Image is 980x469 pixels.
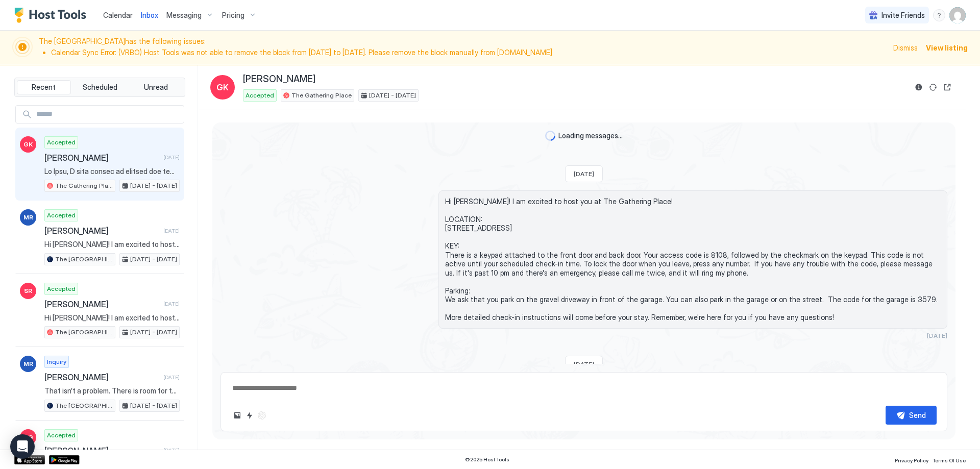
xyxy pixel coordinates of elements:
span: [DATE] [163,154,180,161]
span: Unread [144,83,168,92]
span: [DATE] [927,332,947,339]
span: [PERSON_NAME] [44,226,159,236]
span: Hi [PERSON_NAME]! I am excited to host you at The [GEOGRAPHIC_DATA]! LOCATION: [STREET_ADDRESS] K... [44,240,180,249]
span: Privacy Policy [895,457,928,463]
span: Messaging [166,11,202,20]
span: Terms Of Use [933,457,966,463]
span: Accepted [47,431,76,440]
button: Unread [129,80,183,94]
span: [DATE] - [DATE] [130,328,177,337]
button: Upload image [231,409,243,422]
span: MR [23,213,33,222]
span: The [GEOGRAPHIC_DATA] [55,255,113,264]
a: Host Tools Logo [14,8,91,23]
span: The [GEOGRAPHIC_DATA] [55,328,113,337]
button: Quick reply [243,409,256,422]
span: © 2025 Host Tools [465,456,509,463]
a: Privacy Policy [895,454,928,465]
span: [DATE] [163,374,180,381]
span: [PERSON_NAME] [243,73,315,85]
div: View listing [926,42,968,53]
span: Accepted [47,211,76,220]
a: Google Play Store [49,455,80,464]
span: Scheduled [83,83,117,92]
span: The [GEOGRAPHIC_DATA] [55,401,113,410]
span: [DATE] [163,301,180,307]
span: [DATE] [163,228,180,234]
div: loading [545,131,555,141]
button: Reservation information [913,81,925,93]
span: MR [23,359,33,368]
span: The [GEOGRAPHIC_DATA] has the following issues: [39,37,887,59]
span: [DATE] - [DATE] [130,255,177,264]
li: Calendar Sync Error: (VRBO) Host Tools was not able to remove the block from [DATE] to [DATE]. Pl... [51,48,887,57]
span: Accepted [47,284,76,293]
a: App Store [14,455,45,464]
div: menu [933,9,945,21]
span: GK [23,140,33,149]
span: Loading messages... [558,131,623,140]
div: Send [909,410,926,421]
button: Sync reservation [927,81,939,93]
a: Calendar [103,10,133,20]
span: Inbox [141,11,158,19]
span: That isn’t a problem. There is room for two cars. [44,386,180,396]
button: Scheduled [73,80,127,94]
span: Invite Friends [881,11,925,20]
span: GK [216,81,229,93]
span: TG [23,433,33,442]
span: [DATE] [574,360,594,368]
span: Hi [PERSON_NAME]! I am excited to host you at The [GEOGRAPHIC_DATA]! LOCATION: [STREET_ADDRESS] K... [44,313,180,323]
span: The Gathering Place [55,181,113,190]
button: Open reservation [941,81,953,93]
span: The Gathering Place [291,91,352,100]
button: Recent [17,80,71,94]
span: [PERSON_NAME] [44,153,159,163]
span: [DATE] - [DATE] [130,401,177,410]
div: Dismiss [893,42,918,53]
a: Inbox [141,10,158,20]
span: [DATE] [574,170,594,178]
div: Open Intercom Messenger [10,434,35,459]
button: Send [886,406,937,425]
a: Terms Of Use [933,454,966,465]
span: [DATE] [163,447,180,454]
span: Calendar [103,11,133,19]
span: [PERSON_NAME] [44,446,159,456]
span: Hi [PERSON_NAME]! I am excited to host you at The Gathering Place! LOCATION: [STREET_ADDRESS] KEY... [445,197,941,322]
span: Pricing [222,11,244,20]
div: User profile [949,7,966,23]
span: [PERSON_NAME] [44,372,159,382]
span: SR [24,286,32,295]
span: Recent [32,83,56,92]
span: [DATE] - [DATE] [369,91,416,100]
span: [DATE] - [DATE] [130,181,177,190]
input: Input Field [32,106,184,123]
span: Accepted [47,138,76,147]
span: Accepted [246,91,274,100]
span: Inquiry [47,357,66,366]
span: Lo Ipsu, D sita consec ad elitsed doe temp inc utla etdoloremag aliqu enim admi ve Qui Nostrudex ... [44,167,180,176]
span: [PERSON_NAME] [44,299,159,309]
div: tab-group [14,78,185,97]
